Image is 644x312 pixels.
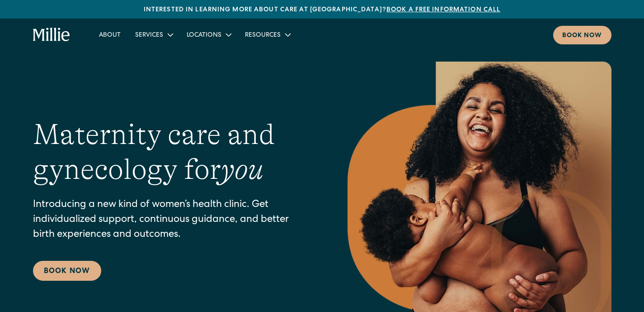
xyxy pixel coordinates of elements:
[562,31,602,41] div: Book now
[135,31,163,40] div: Services
[187,31,221,40] div: Locations
[33,261,101,281] a: Book Now
[553,26,611,44] a: Book now
[221,153,263,186] em: you
[128,27,179,42] div: Services
[33,198,311,243] p: Introducing a new kind of women’s health clinic. Get individualized support, continuous guidance,...
[92,27,128,42] a: About
[33,28,71,42] a: home
[386,7,500,13] a: Book a free information call
[33,117,311,187] h1: Maternity care and gynecology for
[179,27,238,42] div: Locations
[245,31,281,40] div: Resources
[238,27,297,42] div: Resources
